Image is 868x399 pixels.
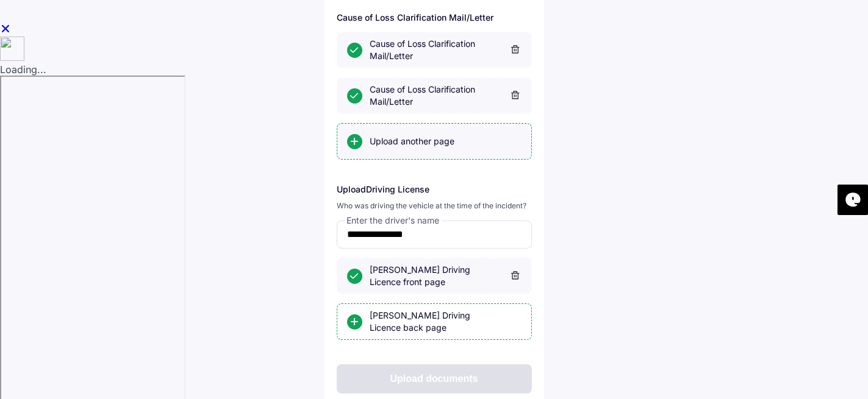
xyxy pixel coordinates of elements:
div: [PERSON_NAME] Driving Licence back page [370,309,522,334]
div: Cause of Loss Clarification Mail/Letter [337,12,532,23]
p: Upload Driving License [337,184,532,194]
div: Upload another page [370,135,522,147]
div: Cause of Loss Clarification Mail/Letter [370,38,522,62]
div: Cause of Loss Clarification Mail/Letter [370,83,522,108]
div: [PERSON_NAME] Driving Licence front page [370,264,522,288]
div: Who was driving the vehicle at the time of the incident? [337,200,532,211]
